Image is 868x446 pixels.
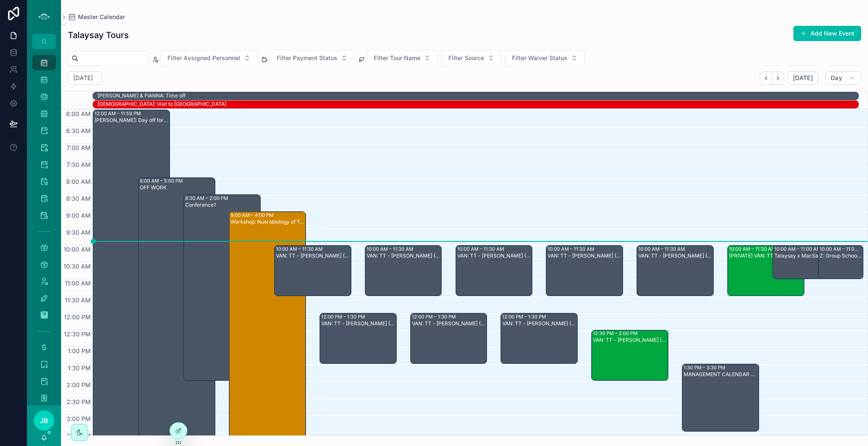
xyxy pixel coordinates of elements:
[62,313,93,321] span: 12:00 PM
[637,246,713,296] div: 10:00 AM – 11:30 AMVAN: TT - [PERSON_NAME] (7) [PERSON_NAME], TW:RMQH-CJSC
[593,337,668,344] div: VAN: TT - [PERSON_NAME] (20) [PERSON_NAME], TW:RHUT-SKJD
[64,110,93,117] span: 6:00 AM
[185,195,260,202] div: 8:30 AM – 2:00 PM
[787,71,818,85] button: [DATE]
[73,74,93,82] h2: [DATE]
[367,246,441,252] div: 10:00 AM – 11:30 AM
[457,246,532,252] div: 10:00 AM – 11:30 AM
[64,178,93,185] span: 8:00 AM
[592,330,668,380] div: 12:30 PM – 2:00 PMVAN: TT - [PERSON_NAME] (20) [PERSON_NAME], TW:RHUT-SKJD
[320,313,396,363] div: 12:00 PM – 1:30 PMVAN: TT - [PERSON_NAME] (3) [PERSON_NAME], TW:PUII-KEHJ
[61,246,93,253] span: 10:00 AM
[411,313,487,363] div: 12:00 PM – 1:30 PMVAN: TT - [PERSON_NAME] (2) [PERSON_NAME], TW:GTAY-AXSF
[140,177,214,184] div: 8:00 AM – 5:00 PM
[793,26,861,41] button: Add New Event
[185,202,260,208] div: Conference?
[684,364,758,371] div: 1:30 PM – 3:30 PM
[412,320,487,327] div: VAN: TT - [PERSON_NAME] (2) [PERSON_NAME], TW:GTAY-AXSF
[367,50,438,66] button: Select Button
[593,330,668,337] div: 12:30 PM – 2:00 PM
[682,364,759,431] div: 1:30 PM – 3:30 PMMANAGEMENT CALENDAR REVIEW
[37,10,51,24] img: App logo
[277,54,337,62] span: Filter Payment Status
[793,74,813,82] span: [DATE]
[774,246,849,252] div: 10:00 AM – 11:00 AM
[505,50,585,66] button: Select Button
[728,246,804,296] div: 10:00 AM – 11:30 AM(PRIVATE) VAN: TT - [PERSON_NAME] (10) [PERSON_NAME], TW:UUSN-WVFY
[97,100,858,108] div: SHAE: Visit to Japan
[62,330,93,338] span: 12:30 PM
[831,74,842,82] span: Day
[68,29,129,41] h1: Talaysay Tours
[441,50,501,66] button: Select Button
[367,252,441,259] div: VAN: TT - [PERSON_NAME] (1) [PERSON_NAME], TW:AIBX-FCZR
[64,398,93,405] span: 2:30 PM
[64,212,93,219] span: 9:00 AM
[63,280,93,287] span: 11:00 AM
[160,50,258,66] button: Select Button
[729,252,804,259] div: (PRIVATE) VAN: TT - [PERSON_NAME] (10) [PERSON_NAME], TW:UUSN-WVFY
[548,252,622,259] div: VAN: TT - [PERSON_NAME] (7) [PERSON_NAME], TW:QKWA-HIJZ
[61,263,93,270] span: 10:30 AM
[97,92,858,99] div: [PERSON_NAME] & FIANNA: Time off
[448,54,484,62] span: Filter Source
[231,219,305,225] div: Workshop: Nuerobiology of Trauma - CC
[321,320,396,327] div: VAN: TT - [PERSON_NAME] (3) [PERSON_NAME], TW:PUII-KEHJ
[66,347,93,355] span: 1:00 PM
[774,252,849,259] div: Talaysay x MacSailing
[184,195,260,380] div: 8:30 AM – 2:00 PMConference?
[773,246,849,279] div: 10:00 AM – 11:00 AMTalaysay x MacSailing
[456,246,532,296] div: 10:00 AM – 11:30 AMVAN: TT - [PERSON_NAME] (6) [PERSON_NAME], TW:WUCT-ZSTS
[275,246,351,296] div: 10:00 AM – 11:30 AMVAN: TT - [PERSON_NAME] (2) [PERSON_NAME], TW:YTDZ-YNIJ
[95,110,169,117] div: 12:00 AM – 11:59 PM
[512,54,568,62] span: Filter Waiver Status
[40,416,48,426] span: JB
[97,101,858,108] div: [DEMOGRAPHIC_DATA]: Visit to [GEOGRAPHIC_DATA]
[140,184,214,191] div: OFF WORK
[97,92,858,100] div: BLYTHE & FIANNA: Time off
[502,320,577,327] div: VAN: TT - [PERSON_NAME] (3) [PERSON_NAME], TW:HGSF-EWCN
[64,432,93,439] span: 3:30 PM
[167,54,240,62] span: Filter Assigned Personnel
[64,161,93,168] span: 7:30 AM
[63,296,93,304] span: 11:30 AM
[374,54,420,62] span: Filter Tour Name
[818,246,863,279] div: 10:00 AM – 11:00 AMZ: Group School Tours (1) [PERSON_NAME], TW:SISM-TIVQ
[64,381,93,388] span: 2:00 PM
[270,50,355,66] button: Select Button
[27,49,61,405] div: scrollable content
[68,13,125,21] a: Master Calendar
[276,246,351,252] div: 10:00 AM – 11:30 AM
[64,195,93,202] span: 8:30 AM
[64,144,93,151] span: 7:00 AM
[95,117,169,124] div: [PERSON_NAME]: Day off for immigration paperwork
[772,72,784,85] button: Next
[412,313,487,320] div: 12:00 PM – 1:30 PM
[820,252,862,259] div: Z: Group School Tours (1) [PERSON_NAME], TW:SISM-TIVQ
[64,415,93,422] span: 3:00 PM
[457,252,532,259] div: VAN: TT - [PERSON_NAME] (6) [PERSON_NAME], TW:WUCT-ZSTS
[729,246,804,252] div: 10:00 AM – 11:30 AM
[684,371,758,378] div: MANAGEMENT CALENDAR REVIEW
[64,229,93,236] span: 9:30 AM
[548,246,622,252] div: 10:00 AM – 11:30 AM
[64,127,93,134] span: 6:30 AM
[365,246,442,296] div: 10:00 AM – 11:30 AMVAN: TT - [PERSON_NAME] (1) [PERSON_NAME], TW:AIBX-FCZR
[820,246,862,252] div: 10:00 AM – 11:00 AM
[66,364,93,371] span: 1:30 PM
[321,313,396,320] div: 12:00 PM – 1:30 PM
[546,246,623,296] div: 10:00 AM – 11:30 AMVAN: TT - [PERSON_NAME] (7) [PERSON_NAME], TW:QKWA-HIJZ
[825,71,861,85] button: Day
[78,13,125,21] span: Master Calendar
[502,313,577,320] div: 12:00 PM – 1:30 PM
[231,212,305,219] div: 9:00 AM – 4:00 PM
[276,252,351,259] div: VAN: TT - [PERSON_NAME] (2) [PERSON_NAME], TW:YTDZ-YNIJ
[501,313,577,363] div: 12:00 PM – 1:30 PMVAN: TT - [PERSON_NAME] (3) [PERSON_NAME], TW:HGSF-EWCN
[638,252,713,259] div: VAN: TT - [PERSON_NAME] (7) [PERSON_NAME], TW:RMQH-CJSC
[760,72,772,85] button: Back
[638,246,713,252] div: 10:00 AM – 11:30 AM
